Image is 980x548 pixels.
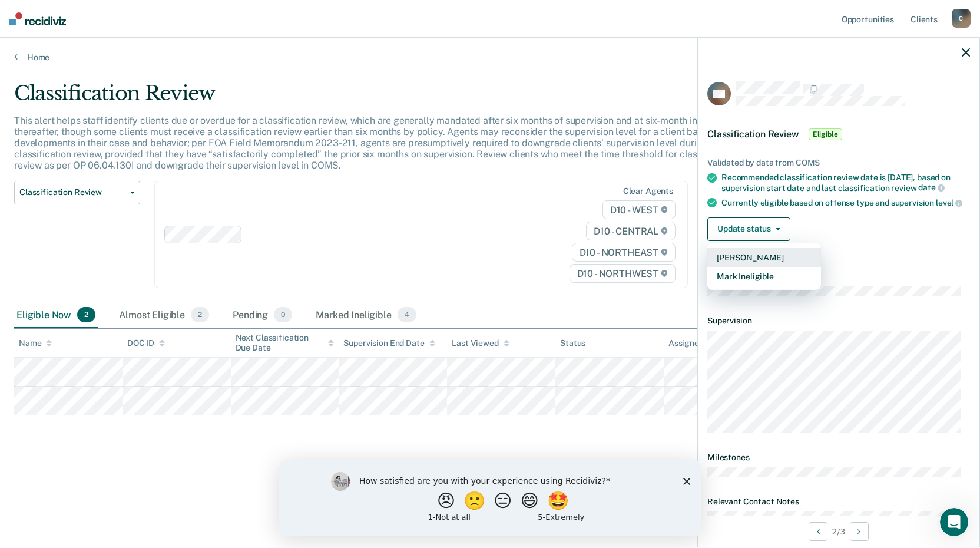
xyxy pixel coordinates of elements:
div: Currently eligible based on offense type and supervision [721,197,970,208]
button: Previous Opportunity [809,522,827,541]
span: 2 [191,307,209,322]
div: Clear agents [623,186,673,196]
span: D10 - WEST [602,200,676,219]
button: Next Opportunity [850,522,869,541]
div: C [952,9,971,28]
a: Home [14,52,966,62]
button: Mark Ineligible [707,267,821,286]
div: Last Viewed [452,338,509,348]
div: Classification Review [14,81,749,115]
dt: Milestones [707,453,970,463]
dt: Supervision [707,316,970,326]
div: Status [560,338,585,348]
div: Marked Ineligible [313,302,419,328]
span: Classification Review [19,187,125,197]
button: Update status [707,217,790,241]
iframe: Intercom live chat [940,508,968,536]
div: DOC ID [127,338,165,348]
div: Eligible Now [14,302,98,328]
div: Supervision End Date [343,338,435,348]
span: D10 - CENTRAL [586,222,676,240]
div: Assigned to [668,338,724,348]
div: Almost Eligible [117,302,211,328]
span: 2 [77,307,95,322]
p: This alert helps staff identify clients due or overdue for a classification review, which are gen... [14,115,736,171]
dt: Relevant Contact Notes [707,497,970,507]
dt: Next Classification Due Date [707,275,970,285]
span: 4 [398,307,416,322]
div: 2 / 3 [698,516,979,547]
div: Recommended classification review date is [DATE], based on supervision start date and last classi... [721,173,970,193]
dt: Eligibility Date [707,260,970,270]
span: 0 [274,307,292,322]
span: Classification Review [707,128,799,140]
span: D10 - NORTHWEST [570,264,676,283]
div: Validated by data from COMS [707,158,970,168]
span: D10 - NORTHEAST [572,243,676,262]
button: [PERSON_NAME] [707,248,821,267]
div: Classification ReviewEligible [698,115,979,153]
div: Next Classification Due Date [236,333,335,353]
span: Eligible [809,128,842,140]
div: Pending [230,302,294,328]
img: Recidiviz [9,12,66,25]
span: level [936,198,962,207]
iframe: Survey by Kim from Recidiviz [279,460,701,536]
span: date [918,183,944,192]
div: Name [19,338,52,348]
